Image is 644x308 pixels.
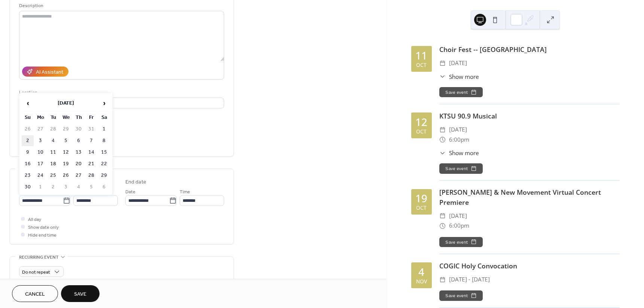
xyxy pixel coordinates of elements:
[439,187,620,207] div: [PERSON_NAME] & New Movement Virtual Concert Premiere
[439,73,446,81] div: ​
[22,268,50,277] span: Do not repeat
[34,147,46,158] td: 10
[439,149,446,157] div: ​
[439,73,479,81] button: ​Show more
[34,112,46,123] th: Mo
[60,182,72,192] td: 3
[34,135,46,146] td: 3
[19,89,223,96] div: Location
[73,158,85,169] td: 20
[415,193,427,204] div: 19
[47,158,59,169] td: 18
[439,237,483,247] button: Save event
[449,135,469,145] span: 6:00pm
[22,135,34,146] td: 2
[85,112,97,123] th: Fr
[98,170,110,181] td: 29
[47,147,59,158] td: 11
[439,149,479,157] button: ​Show more
[439,275,446,284] div: ​
[180,188,190,196] span: Time
[73,112,85,123] th: Th
[22,182,34,192] td: 30
[439,211,446,221] div: ​
[449,211,467,221] span: [DATE]
[439,58,446,68] div: ​
[47,112,59,123] th: Tu
[22,124,34,135] td: 26
[34,95,97,111] th: [DATE]
[415,50,427,61] div: 11
[73,182,85,192] td: 4
[439,87,483,98] button: Save event
[60,158,72,169] td: 19
[47,170,59,181] td: 25
[61,285,100,302] button: Save
[98,124,110,135] td: 1
[22,158,34,169] td: 16
[60,135,72,146] td: 5
[439,261,620,271] div: COGIC Holy Convocation
[73,124,85,135] td: 30
[125,188,135,196] span: Date
[22,147,34,158] td: 9
[439,125,446,135] div: ​
[34,182,46,192] td: 1
[74,290,86,298] span: Save
[98,112,110,123] th: Sa
[98,182,110,192] td: 6
[98,135,110,146] td: 8
[60,147,72,158] td: 12
[22,67,68,77] button: AI Assistant
[19,253,59,261] span: Recurring event
[415,117,427,127] div: 12
[439,44,620,54] div: Choir Fest -- [GEOGRAPHIC_DATA]
[85,158,97,169] td: 21
[449,221,469,231] span: 6:00pm
[98,147,110,158] td: 15
[34,158,46,169] td: 17
[22,170,34,181] td: 23
[98,96,110,111] span: ›
[85,147,97,158] td: 14
[125,178,146,186] div: End date
[22,96,33,111] span: ‹
[34,124,46,135] td: 27
[12,285,58,302] button: Cancel
[439,221,446,231] div: ​
[449,125,467,135] span: [DATE]
[98,158,110,169] td: 22
[34,170,46,181] td: 24
[73,147,85,158] td: 13
[85,124,97,135] td: 31
[85,170,97,181] td: 28
[418,267,424,277] div: 4
[439,111,620,121] div: KTSU 90.9 Musical
[25,290,45,298] span: Cancel
[449,58,467,68] span: [DATE]
[416,62,427,68] div: Oct
[36,68,63,76] div: AI Assistant
[439,163,483,174] button: Save event
[449,275,490,284] span: [DATE] - [DATE]
[19,2,223,10] div: Description
[439,290,483,301] button: Save event
[416,129,427,134] div: Oct
[60,124,72,135] td: 29
[73,170,85,181] td: 27
[85,135,97,146] td: 7
[60,170,72,181] td: 26
[416,205,427,210] div: Oct
[47,124,59,135] td: 28
[22,112,34,123] th: Su
[28,231,57,239] span: Hide end time
[47,135,59,146] td: 4
[28,224,59,231] span: Show date only
[449,149,479,157] span: Show more
[28,216,41,224] span: All day
[85,182,97,192] td: 5
[73,135,85,146] td: 6
[449,73,479,81] span: Show more
[416,279,427,284] div: Nov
